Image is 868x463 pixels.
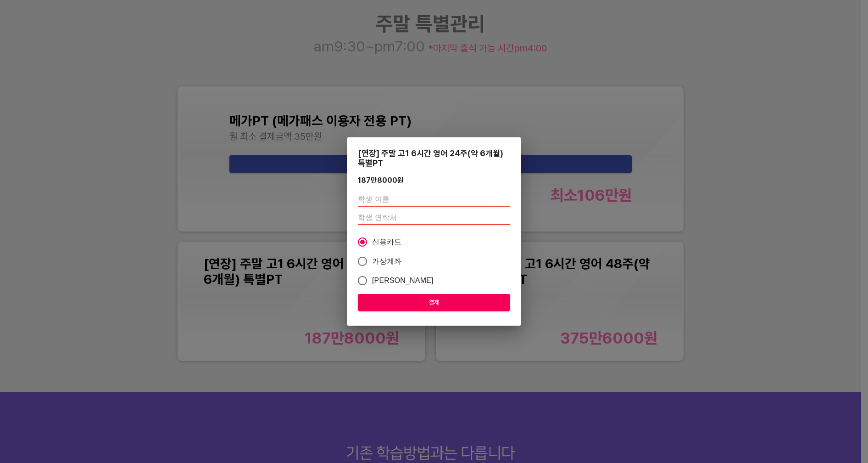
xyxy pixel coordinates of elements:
div: 187만8000 원 [358,176,404,185]
input: 학생 이름 [358,192,510,207]
span: 가상계좌 [372,256,402,267]
input: 학생 연락처 [358,210,510,225]
span: 결제 [365,297,503,308]
button: 결제 [358,294,510,311]
div: [연장] 주말 고1 6시간 영어 24주(약 6개월) 특별PT [358,148,510,168]
span: [PERSON_NAME] [372,275,434,286]
span: 신용카드 [372,237,402,248]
